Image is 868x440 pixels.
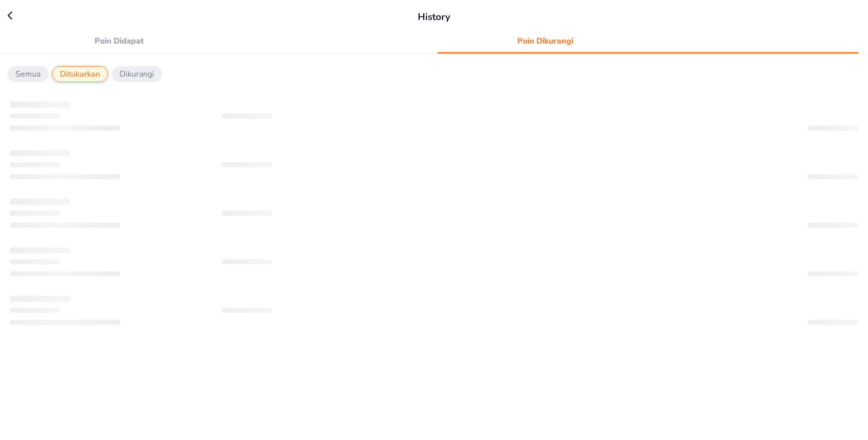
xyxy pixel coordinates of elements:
[808,223,858,228] span: ‌
[10,150,70,156] span: ‌
[10,308,60,313] span: ‌
[443,34,648,48] span: Poin Dikurangi
[17,34,222,48] span: Poin Didapat
[222,162,272,167] span: ‌
[10,271,120,276] span: ‌
[418,10,450,25] p: History
[808,126,858,131] span: ‌
[808,174,858,179] span: ‌
[222,259,272,264] span: ‌
[8,30,860,50] div: loyalty history tabs
[52,66,108,82] button: Ditukarkan
[10,199,70,205] span: ‌
[10,114,60,119] span: ‌
[808,271,858,276] span: ‌
[10,247,70,253] span: ‌
[10,296,70,302] span: ‌
[8,66,49,82] button: Semua
[10,102,70,108] span: ‌
[10,211,60,216] span: ‌
[16,68,41,80] p: Semua
[10,223,120,228] span: ‌
[222,114,272,119] span: ‌
[808,320,858,325] span: ‌
[222,211,272,216] span: ‌
[10,320,120,325] span: ‌
[11,33,431,50] a: Poin Didapat
[10,259,60,264] span: ‌
[60,68,100,80] p: Ditukarkan
[222,308,272,313] span: ‌
[10,162,60,167] span: ‌
[120,68,154,80] p: Dikurangi
[112,66,162,82] button: Dikurangi
[10,126,120,131] span: ‌
[437,33,858,50] a: Poin Dikurangi
[10,174,120,179] span: ‌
